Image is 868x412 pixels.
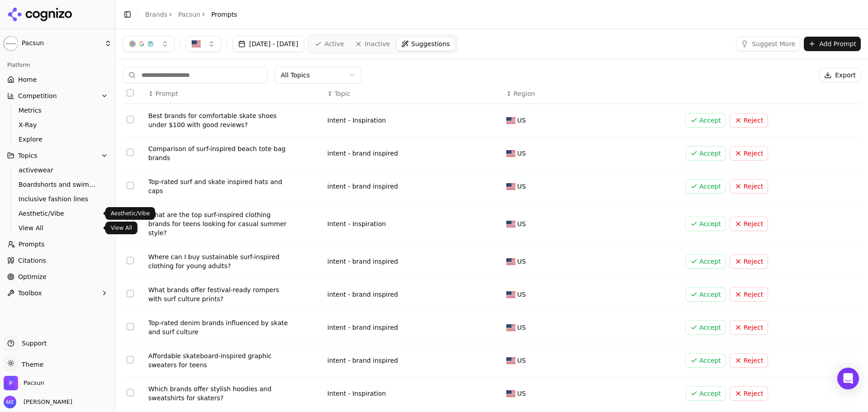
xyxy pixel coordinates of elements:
[324,84,503,104] th: Topic
[730,353,768,368] button: Reject
[327,219,499,228] div: Intent - Inspiration
[4,89,112,103] button: Competition
[15,178,101,191] a: Boardshorts and swimwear
[4,237,112,251] a: Prompts
[685,353,726,368] button: Accept
[730,217,768,231] button: Reject
[18,256,46,265] span: Citations
[4,396,16,408] img: Mera Zhang
[517,323,526,332] span: US
[145,84,324,104] th: Prompt
[396,37,455,51] a: Suggestions
[18,289,42,298] span: Toolbox
[18,91,57,100] span: Competition
[506,89,678,98] div: ↕Region
[506,258,515,265] img: US flag
[178,10,200,19] a: Pacsun
[19,180,97,189] span: Boardshorts and swimwear
[4,396,72,408] button: Open user button
[327,389,499,398] div: Intent - Inspiration
[325,39,344,48] span: Active
[730,254,768,269] button: Reject
[156,89,178,98] span: Prompt
[15,193,101,205] a: Inclusive fashion lines
[18,339,47,348] span: Support
[15,118,101,131] a: X-Ray
[148,210,293,237] div: What are the top surf-inspired clothing brands for teens looking for casual summer style?
[327,323,499,332] div: intent - brand inspired
[327,356,499,365] div: intent - brand inspired
[327,89,499,98] div: ↕Topic
[148,177,293,195] div: Top-rated surf and skate inspired hats and caps
[148,144,293,162] div: Comparison of surf-inspired beach tote bag brands
[327,116,499,125] div: Intent - Inspiration
[685,217,726,231] button: Accept
[685,113,726,128] button: Accept
[19,135,97,144] span: Explore
[192,39,201,48] img: US
[111,224,132,232] p: View All
[517,219,526,228] span: US
[365,39,390,48] span: Inactive
[19,166,97,175] span: activewear
[730,287,768,302] button: Reject
[506,150,515,157] img: US flag
[148,285,293,303] div: What brands offer festival-ready rompers with surf culture prints?
[15,104,101,117] a: Metrics
[685,146,726,161] button: Accept
[506,183,515,190] img: US flag
[4,253,112,268] a: Citations
[22,39,101,47] span: Pacsun
[335,89,350,98] span: Topic
[517,389,526,398] span: US
[411,39,450,48] span: Suggestions
[15,207,101,220] a: Aesthetic/Vibe
[19,120,97,129] span: X-Ray
[127,257,134,264] button: Select row 5
[685,320,726,335] button: Accept
[506,221,515,227] img: US flag
[127,389,134,396] button: Select row 9
[819,68,861,82] button: Export
[506,390,515,397] img: US flag
[18,272,47,281] span: Optimize
[804,37,861,51] button: Add Prompt
[148,89,320,98] div: ↕Prompt
[685,287,726,302] button: Accept
[4,72,112,87] a: Home
[148,351,293,369] div: Affordable skateboard-inspired graphic sweaters for teens
[20,398,72,406] span: [PERSON_NAME]
[327,149,499,158] div: intent - brand inspired
[4,36,18,51] img: Pacsun
[4,376,18,390] img: Pacsun
[517,257,526,266] span: US
[730,179,768,194] button: Reject
[19,106,97,115] span: Metrics
[127,149,134,156] button: Select row 2
[148,111,293,129] div: Best brands for comfortable skate shoes under $100 with good reviews?
[15,133,101,146] a: Explore
[18,151,38,160] span: Topics
[327,290,499,299] div: intent - brand inspired
[506,291,515,298] img: US flag
[19,209,97,218] span: Aesthetic/Vibe
[19,223,97,232] span: View All
[736,37,800,51] button: Suggest More
[506,117,515,124] img: US flag
[127,356,134,363] button: Select row 8
[506,324,515,331] img: US flag
[517,290,526,299] span: US
[730,113,768,128] button: Reject
[503,84,682,104] th: Region
[18,75,37,84] span: Home
[685,179,726,194] button: Accept
[4,148,112,163] button: Topics
[517,116,526,125] span: US
[517,356,526,365] span: US
[232,36,304,52] button: [DATE] - [DATE]
[685,254,726,269] button: Accept
[4,376,44,390] button: Open organization switcher
[24,379,44,387] span: Pacsun
[837,368,859,389] div: Open Intercom Messenger
[148,252,293,270] div: Where can I buy sustainable surf-inspired clothing for young adults?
